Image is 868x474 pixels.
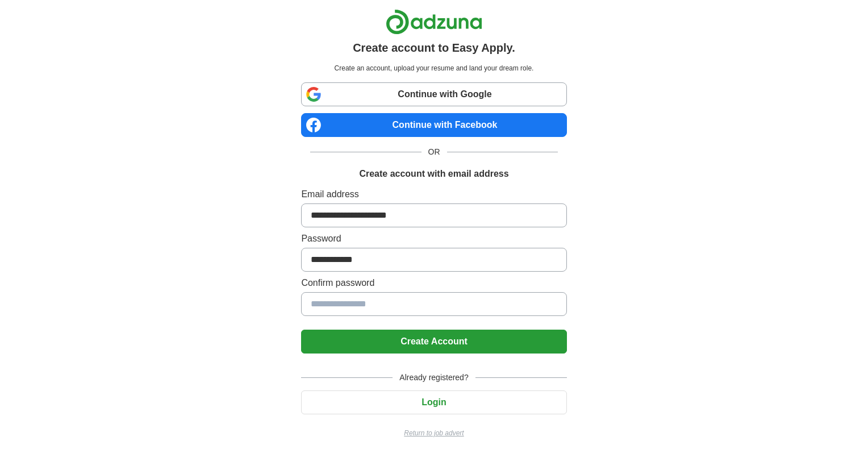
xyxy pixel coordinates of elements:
a: Continue with Facebook [301,113,566,137]
button: Create Account [301,330,566,354]
label: Password [301,232,566,246]
span: OR [422,146,447,158]
label: Email address [301,188,566,201]
h1: Create account with email address [359,167,508,181]
a: Return to job advert [301,428,566,438]
button: Login [301,390,566,414]
a: Continue with Google [301,82,566,106]
img: Adzuna logo [386,9,482,35]
h1: Create account to Easy Apply. [353,39,515,56]
a: Login [301,397,566,407]
p: Create an account, upload your resume and land your dream role. [303,63,564,73]
label: Confirm password [301,276,566,290]
span: Already registered? [393,372,475,384]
